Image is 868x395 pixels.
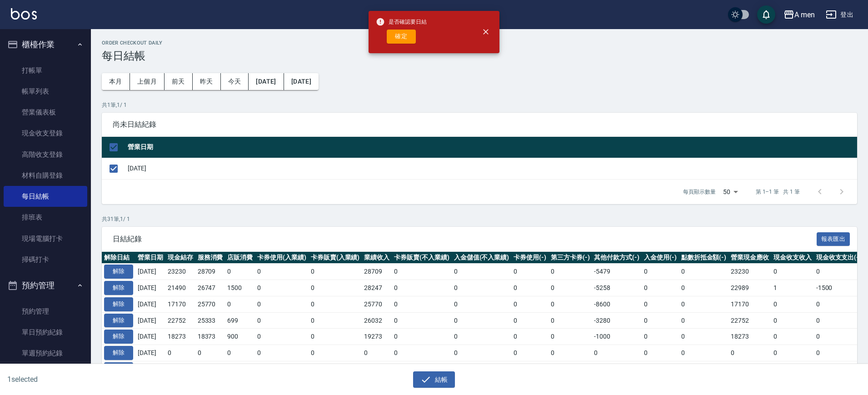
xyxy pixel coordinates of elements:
td: 0 [814,345,864,361]
a: 現金收支登錄 [4,123,87,144]
td: 0 [452,329,512,345]
td: 25770 [362,296,392,312]
td: 28247 [362,280,392,296]
td: 0 [255,264,309,280]
td: 0 [679,312,729,329]
td: 19273 [362,329,392,345]
td: -1000 [592,329,642,345]
td: -930 [814,361,864,377]
th: 其他付款方式(-) [592,252,642,264]
td: 0 [452,361,512,377]
td: 0 [511,264,549,280]
td: 0 [452,264,512,280]
td: 0 [549,329,592,345]
td: 0 [392,264,452,280]
td: 26032 [362,312,392,329]
button: 解除 [104,281,133,295]
td: 0 [165,345,195,361]
td: [DATE] [135,280,165,296]
td: 0 [679,345,729,361]
td: 0 [255,329,309,345]
th: 營業日期 [125,137,857,158]
td: 699 [225,312,255,329]
td: 0 [814,264,864,280]
button: save [757,5,775,24]
p: 共 31 筆, 1 / 1 [102,215,857,223]
td: 0 [642,361,679,377]
a: 材料自購登錄 [4,165,87,186]
button: 確定 [387,30,416,44]
td: -5479 [592,264,642,280]
button: 昨天 [193,73,221,90]
th: 卡券使用(-) [511,252,549,264]
td: 0 [392,296,452,312]
td: 0 [195,345,225,361]
td: 0 [309,296,362,312]
td: [DATE] [135,264,165,280]
td: 0 [511,296,549,312]
td: 0 [511,329,549,345]
button: 報表匯出 [817,232,850,246]
td: 0 [309,345,362,361]
td: 0 [679,264,729,280]
a: 現場電腦打卡 [4,228,87,249]
td: 0 [771,296,814,312]
td: 0 [771,361,814,377]
img: Logo [11,8,37,20]
a: 每日結帳 [4,186,87,207]
td: 0 [511,280,549,296]
td: 0 [309,312,362,329]
th: 入金儲值(不入業績) [452,252,512,264]
td: 0 [592,345,642,361]
td: 0 [549,345,592,361]
td: 900 [225,329,255,345]
span: 日結紀錄 [113,235,817,244]
td: 39165 [728,361,771,377]
td: 0 [255,312,309,329]
td: 0 [309,264,362,280]
button: 上個月 [130,73,165,90]
button: 解除 [104,297,133,311]
button: 解除 [104,362,133,376]
p: 共 1 筆, 1 / 1 [102,101,857,109]
button: 解除 [104,330,133,344]
td: 28709 [195,264,225,280]
td: 0 [814,329,864,345]
td: 0 [679,329,729,345]
td: [DATE] [135,345,165,361]
button: 結帳 [413,371,455,388]
td: 23230 [728,264,771,280]
td: 0 [255,345,309,361]
h2: Order checkout daily [102,40,857,46]
td: 18273 [728,329,771,345]
td: 0 [549,264,592,280]
td: 0 [452,345,512,361]
td: 0 [309,329,362,345]
td: 0 [255,296,309,312]
td: 28709 [362,264,392,280]
td: 0 [452,280,512,296]
td: 0 [642,296,679,312]
span: 尚未日結紀錄 [113,120,846,129]
td: 1500 [225,280,255,296]
td: 1000 [225,361,255,377]
td: 44924 [195,361,225,377]
td: 0 [728,345,771,361]
div: A men [794,9,815,20]
td: 0 [392,329,452,345]
td: 0 [771,345,814,361]
button: [DATE] [284,73,319,90]
th: 服務消費 [195,252,225,264]
th: 解除日結 [102,252,135,264]
a: 排班表 [4,207,87,228]
a: 單週預約紀錄 [4,343,87,364]
td: 0 [642,312,679,329]
td: 25770 [195,296,225,312]
td: 17170 [165,296,195,312]
td: 0 [642,264,679,280]
td: 0 [392,312,452,329]
td: 21490 [165,280,195,296]
td: [DATE] [135,361,165,377]
td: 1 [771,280,814,296]
button: 解除 [104,314,133,328]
